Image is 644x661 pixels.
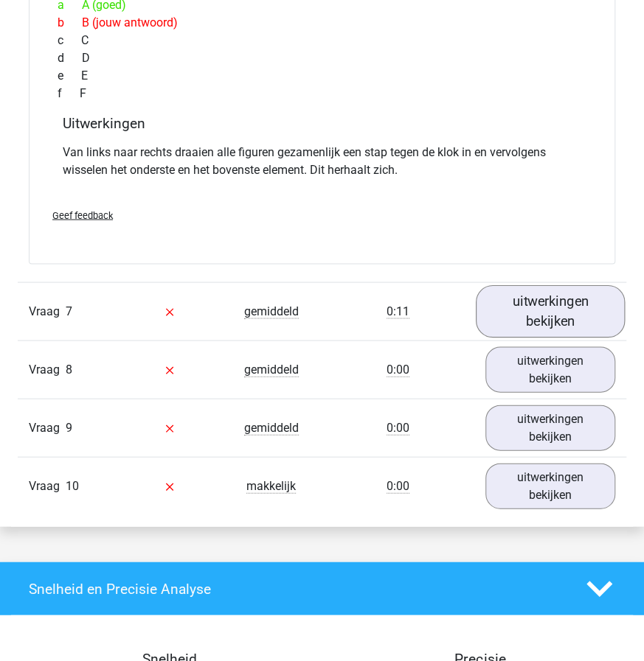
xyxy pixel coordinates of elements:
[29,302,66,320] span: Vraag
[46,67,598,85] div: E
[387,304,409,318] span: 0:11
[485,405,615,450] a: uitwerkingen bekijken
[58,85,80,102] span: f
[29,477,66,494] span: Vraag
[63,143,582,178] p: Van links naar rechts draaien alle figuren gezamenlijk een stap tegen de klok in en vervolgens wi...
[244,420,299,435] span: gemiddeld
[58,32,81,49] span: c
[66,478,79,492] span: 10
[29,580,564,597] h4: Snelheid en Precisie Analyse
[58,49,82,67] span: d
[66,420,72,434] span: 9
[244,362,299,377] span: gemiddeld
[476,284,626,337] a: uitwerkingen bekijken
[46,14,598,32] div: B (jouw antwoord)
[58,67,81,85] span: e
[66,304,72,318] span: 7
[387,478,409,493] span: 0:00
[46,49,598,67] div: D
[46,32,598,49] div: C
[246,478,296,493] span: makkelijk
[387,420,409,435] span: 0:00
[485,463,615,508] a: uitwerkingen bekijken
[58,14,82,32] span: b
[66,362,72,376] span: 8
[485,346,615,392] a: uitwerkingen bekijken
[244,304,299,318] span: gemiddeld
[29,419,66,436] span: Vraag
[46,85,598,102] div: F
[63,114,582,131] h4: Uitwerkingen
[52,209,113,220] span: Geef feedback
[29,360,66,378] span: Vraag
[387,362,409,377] span: 0:00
